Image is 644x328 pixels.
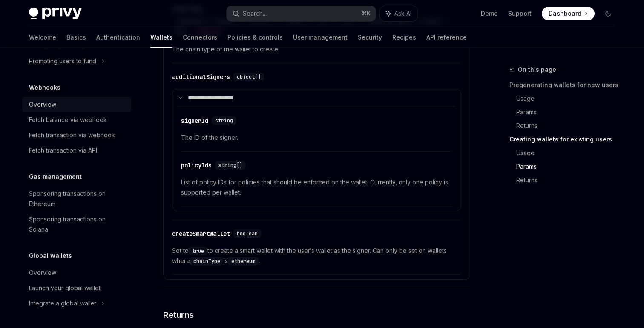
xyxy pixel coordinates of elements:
span: Ask AI [394,9,411,18]
a: Returns [516,119,622,133]
a: Pregenerating wallets for new users [509,78,622,92]
div: Launch your global wallet [29,283,101,293]
span: The chain type of the wallet to create. [172,44,461,54]
span: ⌘ K [362,10,371,17]
code: ethereum [228,257,259,266]
a: Usage [516,92,622,105]
a: Fetch transaction via API [22,143,131,158]
button: Toggle dark mode [601,7,615,20]
a: Fetch transaction via webhook [22,127,131,143]
code: true [189,247,207,255]
span: boolean [237,230,258,237]
a: Connectors [183,27,217,48]
span: object[] [237,74,261,80]
h5: Webhooks [29,82,60,93]
a: Dashboard [542,7,595,20]
a: Params [516,105,622,119]
img: dark logo [29,8,82,20]
button: Search...⌘K [227,6,376,21]
h5: Gas management [29,172,82,182]
a: Support [508,9,532,18]
div: createSmartWallet [172,229,230,238]
h5: Global wallets [29,251,72,261]
div: Integrate a global wallet [29,298,96,308]
a: Demo [481,9,498,18]
span: string[] [218,162,242,169]
div: additionalSigners [172,73,230,81]
span: string [215,117,233,124]
div: Prompting users to fund [29,56,96,66]
a: API reference [426,27,467,48]
a: Recipes [392,27,416,48]
span: The ID of the signer. [181,133,452,143]
a: Wallets [150,27,172,48]
a: Overview [22,265,131,280]
a: Sponsoring transactions on Ethereum [22,186,131,212]
a: Welcome [29,27,56,48]
a: Params [516,160,622,173]
span: Set to to create a smart wallet with the user’s wallet as the signer. Can only be set on wallets ... [172,246,461,266]
a: Policies & controls [227,27,283,48]
a: Authentication [96,27,140,48]
button: Ask AI [380,6,417,21]
a: Security [358,27,382,48]
span: Returns [163,309,194,321]
div: Sponsoring transactions on Solana [29,214,126,235]
code: chainType [190,257,224,266]
div: Fetch balance via webhook [29,115,107,125]
div: Fetch transaction via API [29,145,97,156]
a: Creating wallets for existing users [509,133,622,146]
span: List of policy IDs for policies that should be enforced on the wallet. Currently, only one policy... [181,177,452,198]
div: Sponsoring transactions on Ethereum [29,189,126,209]
a: User management [293,27,348,48]
div: Overview [29,99,56,110]
a: Overview [22,97,131,112]
div: Search... [243,8,267,19]
a: Fetch balance via webhook [22,112,131,127]
div: Fetch transaction via webhook [29,130,115,140]
div: signerId [181,116,208,125]
span: On this page [518,65,556,75]
a: Usage [516,146,622,160]
div: policyIds [181,161,212,170]
div: Overview [29,268,56,278]
a: Basics [66,27,86,48]
a: Sponsoring transactions on Solana [22,212,131,237]
span: Dashboard [549,9,581,18]
a: Launch your global wallet [22,280,131,296]
a: Returns [516,173,622,187]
